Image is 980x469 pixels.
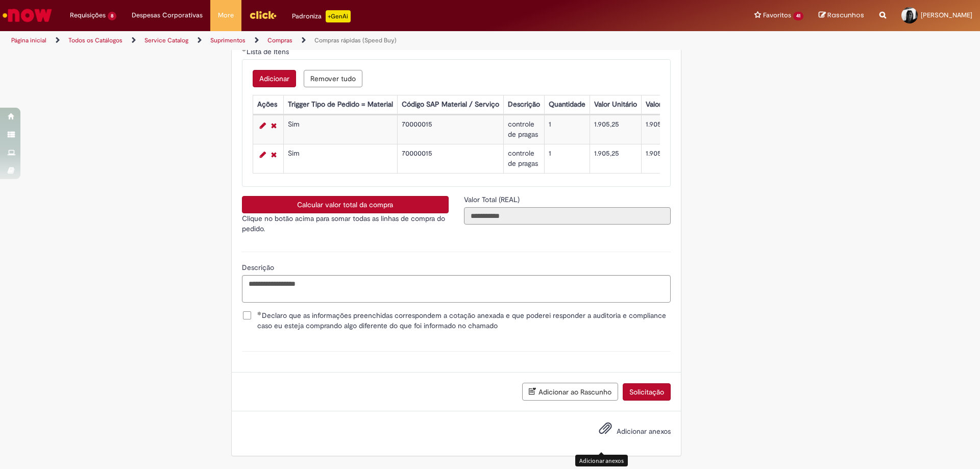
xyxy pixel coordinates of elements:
[1,5,54,26] img: ServiceNow
[247,47,291,56] span: Lista de Itens
[763,10,791,20] span: Favoritos
[257,311,262,315] span: Obrigatório Preenchido
[464,194,522,205] label: Somente leitura - Valor Total (REAL)
[292,10,351,22] div: Padroniza
[623,383,671,401] button: Solicitação
[503,115,544,144] td: controle de pragas
[575,455,628,466] div: Adicionar anexos
[819,11,864,20] a: Rascunhos
[8,31,646,50] ul: Trilhas de página
[70,10,106,20] span: Requisições
[641,115,706,144] td: 1.905,25
[108,12,116,20] span: 8
[283,95,397,114] th: Trigger Tipo de Pedido = Material
[464,207,671,225] input: Valor Total (REAL)
[544,115,590,144] td: 1
[68,36,122,44] a: Todos os Catálogos
[210,36,246,44] a: Suprimentos
[544,95,590,114] th: Quantidade
[11,36,46,44] a: Página inicial
[641,95,706,114] th: Valor Total Moeda
[267,36,292,44] a: Compras
[283,144,397,174] td: Sim
[827,10,864,20] span: Rascunhos
[242,47,247,52] span: Obrigatório Preenchido
[242,213,449,234] p: Clique no botão acima para somar todas as linhas de compra do pedido.
[596,419,615,442] button: Adicionar anexos
[464,195,522,204] span: Somente leitura - Valor Total (REAL)
[257,149,268,161] a: Editar Linha 2
[242,196,449,213] button: Calcular valor total da compra
[617,427,671,436] span: Adicionar anexos
[257,119,268,132] a: Editar Linha 1
[257,310,671,331] span: Declaro que as informações preenchidas correspondem a cotação anexada e que poderei responder a a...
[397,144,503,174] td: 70000015
[503,95,544,114] th: Descrição
[253,70,296,87] button: Adicionar uma linha para Lista de Itens
[268,119,279,132] a: Remover linha 1
[921,11,972,19] span: [PERSON_NAME]
[590,115,641,144] td: 1.905,25
[304,70,362,87] button: Remover todas as linhas de Lista de Itens
[283,115,397,144] td: Sim
[314,36,397,44] a: Compras rápidas (Speed Buy)
[144,36,188,44] a: Service Catalog
[242,275,671,303] textarea: Descrição
[503,144,544,174] td: controle de pragas
[253,95,283,114] th: Ações
[326,10,351,22] p: +GenAi
[590,144,641,174] td: 1.905,25
[242,263,276,272] span: Descrição
[132,10,203,20] span: Despesas Corporativas
[590,95,641,114] th: Valor Unitário
[522,383,618,401] button: Adicionar ao Rascunho
[397,115,503,144] td: 70000015
[249,7,277,22] img: click_logo_yellow_360x200.png
[544,144,590,174] td: 1
[793,12,803,20] span: 41
[641,144,706,174] td: 1.905,25
[397,95,503,114] th: Código SAP Material / Serviço
[218,10,234,20] span: More
[268,149,279,161] a: Remover linha 2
